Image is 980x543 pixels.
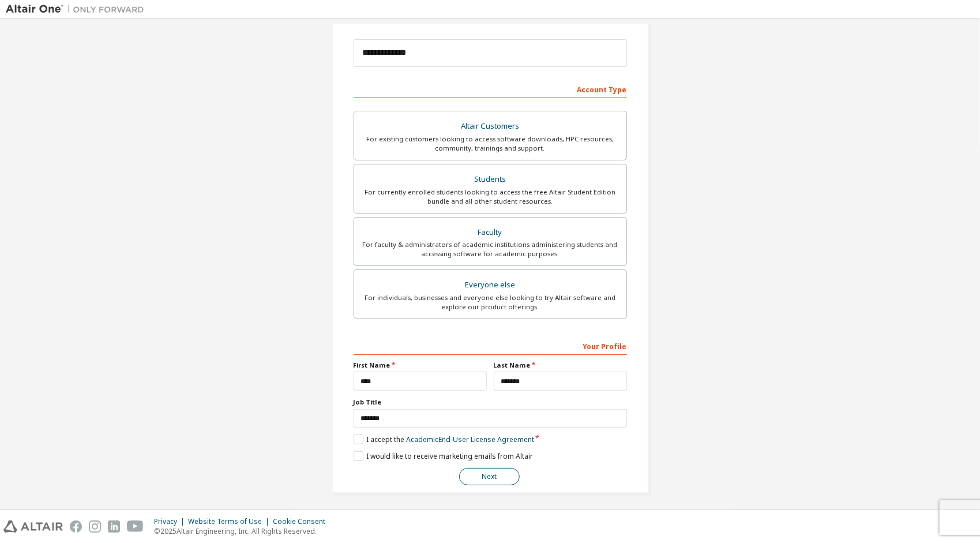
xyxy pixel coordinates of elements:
div: For faculty & administrators of academic institutions administering students and accessing softwa... [361,240,619,259]
img: instagram.svg [89,520,101,533]
div: Cookie Consent [273,517,332,526]
div: Your Profile [354,336,627,355]
div: Everyone else [361,277,619,293]
img: Altair One [6,3,150,15]
a: Academic End-User License Agreement [406,435,534,444]
img: altair_logo.svg [3,520,63,533]
div: Website Terms of Use [188,517,273,526]
label: Job Title [354,398,627,407]
img: linkedin.svg [108,520,120,533]
label: I would like to receive marketing emails from Altair [354,451,533,461]
label: I accept the [354,435,534,444]
label: Last Name [494,361,627,370]
div: Privacy [154,517,188,526]
div: Account Type [354,80,627,98]
div: For individuals, businesses and everyone else looking to try Altair software and explore our prod... [361,293,619,312]
img: facebook.svg [70,520,82,533]
div: Altair Customers [361,118,619,134]
div: For currently enrolled students looking to access the free Altair Student Edition bundle and all ... [361,188,619,206]
div: Faculty [361,224,619,241]
p: © 2025 Altair Engineering, Inc. All Rights Reserved. [154,526,332,536]
button: Next [459,468,520,485]
label: First Name [354,361,487,370]
div: For existing customers looking to access software downloads, HPC resources, community, trainings ... [361,134,619,153]
img: youtube.svg [127,520,144,533]
div: Students [361,171,619,188]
